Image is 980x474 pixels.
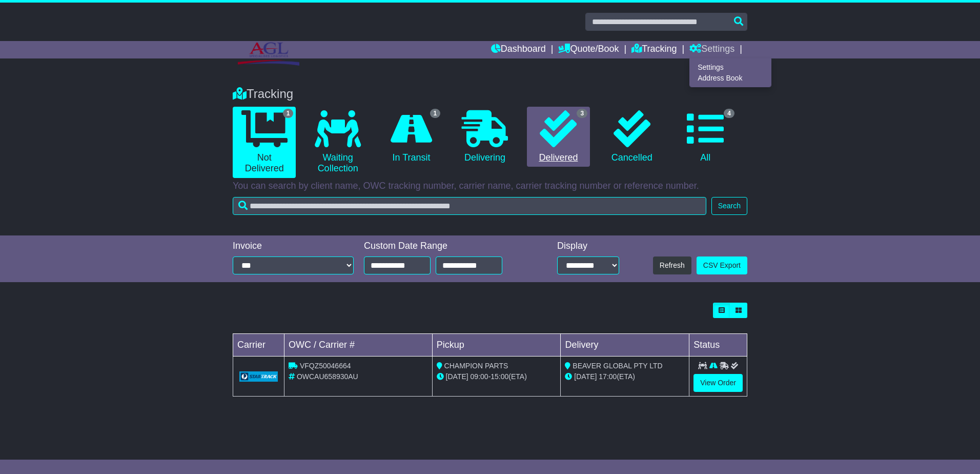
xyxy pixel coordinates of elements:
a: Delivering [453,107,516,167]
a: View Order [693,374,743,392]
a: Settings [689,41,734,58]
a: 1 In Transit [380,107,443,167]
div: Quote/Book [689,58,771,87]
span: 1 [283,109,294,118]
a: Tracking [631,41,677,58]
img: GetCarrierServiceLogo [239,371,278,382]
span: 17:00 [599,372,617,381]
a: 4 All [674,107,737,167]
span: BEAVER GLOBAL PTY LTD [573,362,662,370]
a: Cancelled [600,107,663,167]
span: [DATE] [446,372,468,381]
div: Tracking [228,87,752,102]
button: Search [711,197,747,215]
div: - (ETA) [437,371,557,382]
span: 3 [577,109,587,118]
td: Status [689,334,747,357]
td: Delivery [561,334,689,357]
td: Carrier [233,334,284,357]
td: OWC / Carrier # [284,334,433,357]
span: [DATE] [574,372,597,381]
span: 4 [724,109,734,118]
span: OWCAU658930AU [297,372,358,381]
a: CSV Export [697,256,747,274]
span: 1 [430,109,441,118]
a: Quote/Book [558,41,619,58]
a: 3 Delivered [527,107,590,167]
a: Address Book [690,73,771,84]
span: 15:00 [491,372,508,381]
a: Settings [690,62,771,73]
span: 09:00 [471,372,488,381]
a: 1 Not Delivered [233,107,296,178]
a: Dashboard [491,41,546,58]
div: Display [557,241,619,252]
div: Invoice [233,241,354,252]
span: VFQZ50046664 [300,362,351,370]
div: (ETA) [565,371,685,382]
span: CHAMPION PARTS [444,362,508,370]
div: Custom Date Range [364,241,528,252]
button: Refresh [653,256,691,274]
a: Waiting Collection [306,107,369,178]
p: You can search by client name, OWC tracking number, carrier name, carrier tracking number or refe... [233,181,747,192]
td: Pickup [432,334,561,357]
